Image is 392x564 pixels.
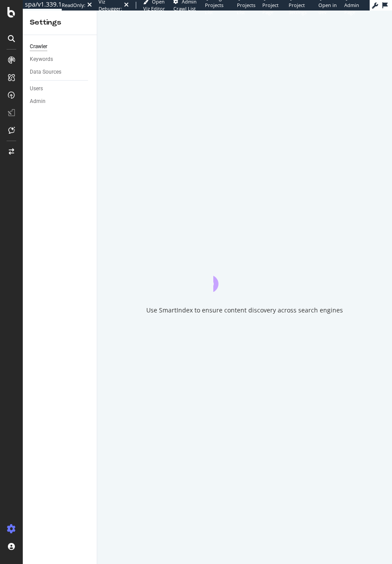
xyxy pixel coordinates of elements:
[30,84,91,93] a: Users
[30,97,46,106] div: Admin
[30,42,91,51] a: Crawler
[30,97,91,106] a: Admin
[30,55,53,64] div: Keywords
[30,84,43,93] div: Users
[213,260,276,292] div: animation
[318,2,337,15] span: Open in dev
[30,67,91,77] a: Data Sources
[289,2,307,15] span: Project Settings
[62,2,85,9] div: ReadOnly:
[344,2,359,15] span: Admin Page
[30,67,61,77] div: Data Sources
[30,42,47,51] div: Crawler
[30,18,90,28] div: Settings
[237,2,255,15] span: Projects List
[262,2,279,15] span: Project Page
[30,55,91,64] a: Keywords
[146,306,343,315] div: Use SmartIndex to ensure content discovery across search engines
